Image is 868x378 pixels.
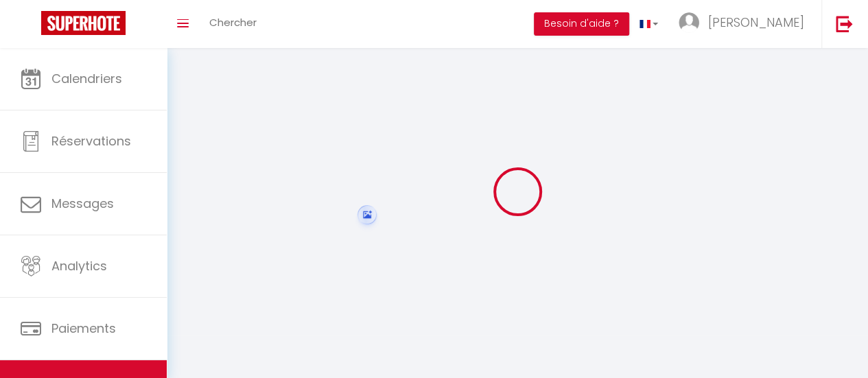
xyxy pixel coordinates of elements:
[209,15,257,29] span: Chercher
[836,15,853,32] img: logout
[51,132,131,150] span: Réservations
[51,257,107,274] span: Analytics
[51,320,116,337] span: Paiements
[51,195,114,212] span: Messages
[41,11,126,35] img: Super Booking
[534,12,629,36] button: Besoin d'aide ?
[51,70,122,87] span: Calendriers
[708,14,804,31] span: [PERSON_NAME]
[679,12,699,33] img: ...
